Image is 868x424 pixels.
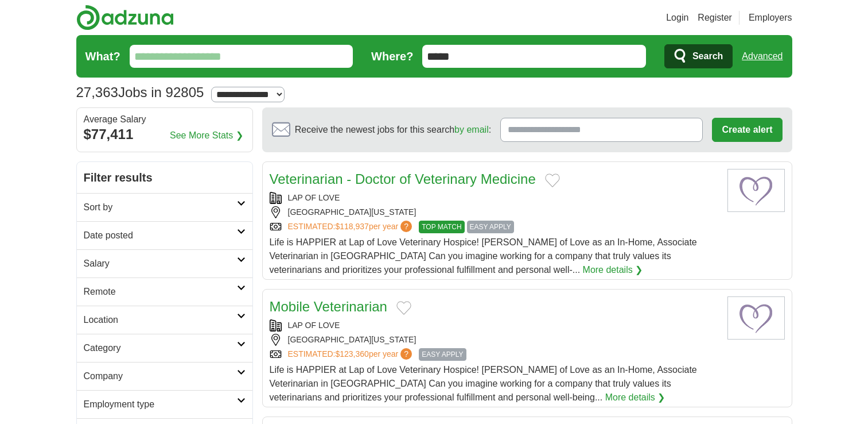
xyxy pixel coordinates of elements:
a: Date posted [77,221,252,249]
h2: Location [84,313,237,327]
h2: Remote [84,285,237,299]
img: Adzuna logo [76,5,174,30]
label: Where? [371,48,413,65]
a: Veterinarian - Doctor of Veterinary Medicine [270,171,536,187]
a: Company [77,362,252,390]
h2: Company [84,369,237,383]
a: Sort by [77,193,252,221]
span: Life is HAPPIER at Lap of Love Veterinary Hospice! [PERSON_NAME] of Love as an In-Home, Associate... [270,365,697,402]
span: EASY APPLY [419,348,466,361]
a: by email [454,125,489,134]
h2: Category [84,341,237,355]
span: $118,937 [335,222,368,231]
a: Employment type [77,390,252,418]
a: Remote [77,277,252,306]
div: [GEOGRAPHIC_DATA][US_STATE] [270,206,718,218]
span: TOP MATCH [419,221,464,233]
button: Search [664,44,733,68]
a: Category [77,334,252,362]
a: Employers [749,11,792,25]
label: What? [85,48,120,65]
span: Life is HAPPIER at Lap of Love Veterinary Hospice! [PERSON_NAME] of Love as an In-Home, Associate... [270,237,697,275]
span: ? [400,221,412,232]
button: Add to favorite jobs [545,174,560,187]
span: $123,360 [335,349,368,359]
h1: Jobs in 92805 [76,84,204,100]
span: ? [400,348,412,360]
a: Mobile Veterinarian [270,299,387,314]
a: See More Stats ❯ [170,129,243,142]
a: Advanced [742,45,783,68]
a: Salary [77,249,252,277]
h2: Employment type [84,398,237,411]
div: Average Salary [84,115,246,124]
div: [GEOGRAPHIC_DATA][US_STATE] [270,334,718,346]
span: Receive the newest jobs for this search : [295,123,491,137]
h2: Filter results [77,162,252,193]
span: Search [692,45,723,68]
img: Lap of Love logo [727,296,785,340]
a: Login [666,11,688,25]
h2: Salary [84,257,237,271]
a: LAP OF LOVE [288,193,340,202]
a: LAP OF LOVE [288,321,340,330]
a: Register [698,11,732,25]
img: Lap of Love logo [727,169,785,212]
span: 27,363 [76,82,118,103]
a: ESTIMATED:$123,360per year? [288,348,415,361]
a: ESTIMATED:$118,937per year? [288,221,415,233]
button: Add to favorite jobs [396,301,411,315]
h2: Sort by [84,201,237,214]
h2: Date posted [84,229,237,242]
div: $77,411 [84,124,246,145]
a: Location [77,306,252,334]
button: Create alert [712,118,782,142]
a: More details ❯ [605,391,665,404]
a: More details ❯ [583,263,643,277]
span: EASY APPLY [467,221,514,233]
